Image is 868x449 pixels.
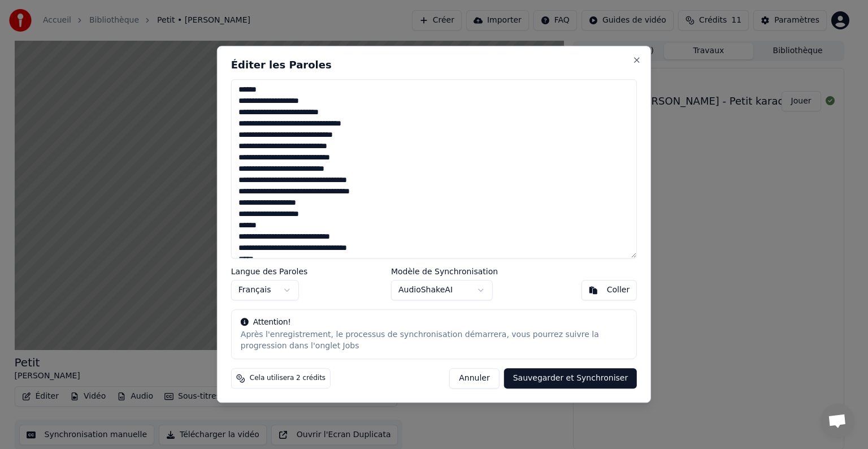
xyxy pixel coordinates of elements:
[231,60,637,70] h2: Éditer les Paroles
[241,317,627,329] div: Attention!
[607,285,630,296] div: Coller
[449,369,499,389] button: Annuler
[391,268,498,276] label: Modèle de Synchronisation
[241,330,627,352] div: Après l'enregistrement, le processus de synchronisation démarrera, vous pourrez suivre la progres...
[581,280,637,301] button: Coller
[504,369,637,389] button: Sauvegarder et Synchroniser
[250,374,325,383] span: Cela utilisera 2 crédits
[231,268,308,276] label: Langue des Paroles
